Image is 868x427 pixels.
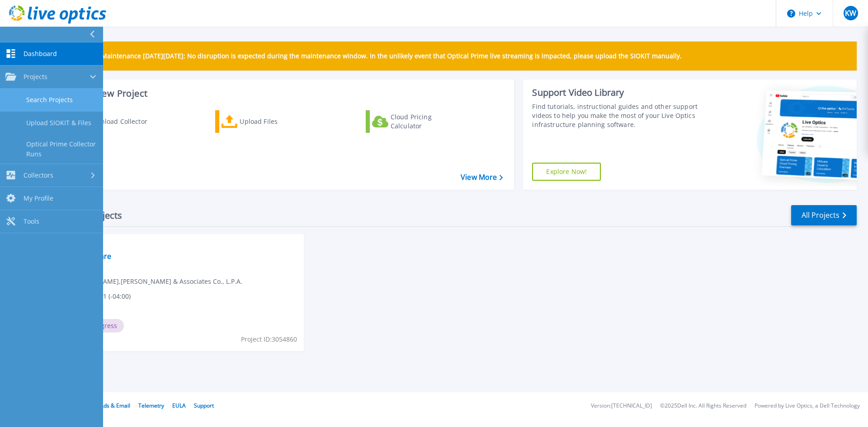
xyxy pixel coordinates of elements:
[68,277,242,286] span: [PERSON_NAME] , [PERSON_NAME] & Associates Co., L.P.A.
[64,89,503,99] h3: Start a New Project
[532,102,702,129] div: Find tutorials, instructional guides and other support videos to help you make the most of your L...
[87,113,160,131] div: Download Collector
[24,50,57,58] span: Dashboard
[660,403,746,409] li: © 2025 Dell Inc. All Rights Reserved
[366,110,467,133] a: Cloud Pricing Calculator
[461,173,503,182] a: View More
[24,194,53,202] span: My Profile
[791,205,857,225] a: All Projects
[100,402,130,409] a: Ads & Email
[215,110,316,133] a: Upload Files
[845,9,856,17] span: KW
[64,110,165,133] a: Download Collector
[24,171,53,179] span: Collectors
[24,217,39,225] span: Tools
[591,403,652,409] li: Version: [TECHNICAL_ID]
[532,163,601,181] a: Explore Now!
[391,113,463,131] div: Cloud Pricing Calculator
[68,239,298,249] span: Optical Prime
[172,402,186,409] a: EULA
[194,402,214,409] a: Support
[24,73,47,81] span: Projects
[755,403,860,409] li: Powered by Live Optics, a Dell Technology
[240,113,312,131] div: Upload Files
[241,334,297,344] span: Project ID: 3054860
[532,87,702,99] div: Support Video Library
[67,52,682,60] p: Scheduled Maintenance [DATE][DATE]: No disruption is expected during the maintenance window. In t...
[138,402,164,409] a: Telemetry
